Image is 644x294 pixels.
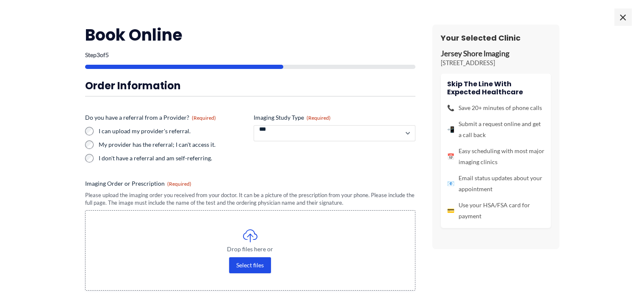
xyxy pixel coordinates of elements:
label: My provider has the referral; I can't access it. [99,140,247,149]
p: [STREET_ADDRESS] [441,59,551,67]
li: Use your HSA/FSA card for payment [447,200,544,222]
h3: Your Selected Clinic [441,33,551,43]
li: Save 20+ minutes of phone calls [447,102,544,113]
span: 📅 [447,151,454,162]
p: Jersey Shore Imaging [441,49,551,59]
label: Imaging Study Type [254,113,415,122]
span: 5 [105,51,109,58]
h4: Skip the line with Expected Healthcare [447,80,544,96]
span: 📞 [447,102,454,113]
h3: Order Information [85,79,415,92]
span: (Required) [167,181,191,187]
span: 📲 [447,124,454,135]
span: × [614,8,631,25]
li: Easy scheduling with most major imaging clinics [447,146,544,168]
span: (Required) [192,115,216,121]
legend: Do you have a referral from a Provider? [85,113,216,122]
p: Step of [85,52,415,58]
span: 3 [97,51,100,58]
label: I can upload my provider's referral. [99,127,247,135]
span: Drop files here or [102,246,398,252]
label: I don't have a referral and am self-referring. [99,154,247,162]
span: (Required) [307,115,331,121]
li: Email status updates about your appointment [447,173,544,195]
label: Imaging Order or Prescription [85,179,415,188]
h2: Book Online [85,25,415,45]
span: 💳 [447,205,454,216]
li: Submit a request online and get a call back [447,118,544,140]
div: Please upload the imaging order you received from your doctor. It can be a picture of the prescri... [85,191,415,207]
span: 📧 [447,178,454,189]
button: select files, imaging order or prescription(required) [229,257,271,273]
